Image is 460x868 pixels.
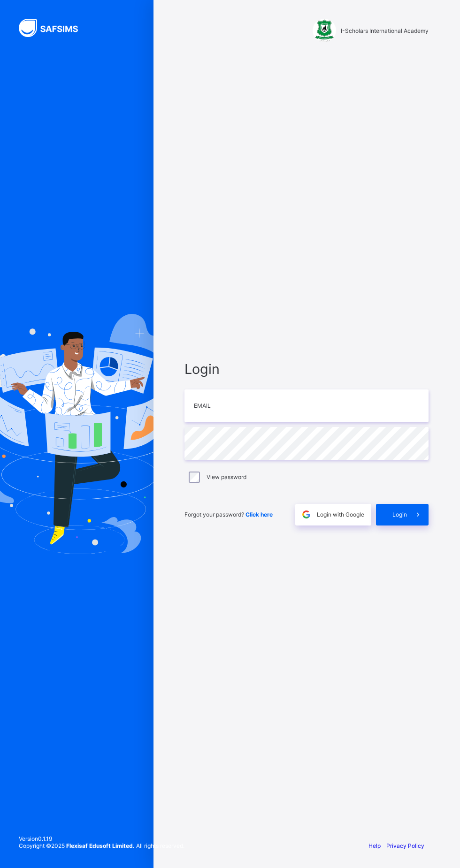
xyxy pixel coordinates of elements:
[184,361,429,377] span: Login
[245,511,273,518] a: Click here
[386,842,424,849] a: Privacy Policy
[301,509,312,520] img: google.396cfc9801f0270233282035f929180a.svg
[66,842,135,849] strong: Flexisaf Edusoft Limited.
[392,511,407,518] span: Login
[19,19,89,37] img: SAFSIMS Logo
[184,511,273,518] span: Forgot your password?
[19,842,184,849] span: Copyright © 2025 All rights reserved.
[207,473,246,480] label: View password
[19,835,184,842] span: Version 0.1.19
[341,27,429,34] span: I-Scholars International Academy
[317,511,364,518] span: Login with Google
[368,842,381,849] a: Help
